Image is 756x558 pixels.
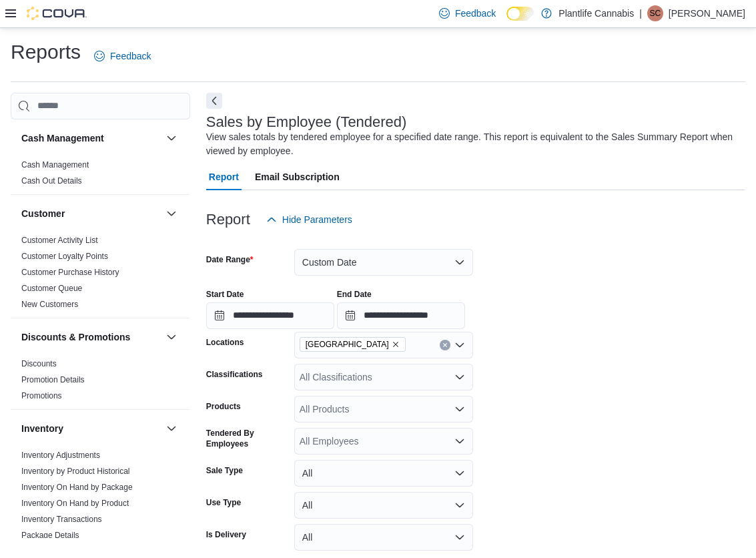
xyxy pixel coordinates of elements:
a: Cash Out Details [21,176,82,186]
span: Inventory On Hand by Package [21,482,133,493]
div: Sebastian Cardinal [647,5,663,21]
a: New Customers [21,300,78,309]
a: Promotions [21,391,62,400]
label: Start Date [206,289,244,300]
button: Next [206,93,222,109]
p: Plantlife Cannabis [558,5,634,21]
a: Promotion Details [21,375,85,384]
h3: Discounts & Promotions [21,330,130,344]
label: Classifications [206,369,263,380]
button: All [294,524,473,551]
span: Feedback [110,49,151,63]
div: Customer [11,232,190,318]
button: Open list of options [454,436,465,447]
label: Sale Type [206,465,243,476]
button: Discounts & Promotions [163,329,179,345]
label: Tendered By Employees [206,428,289,449]
button: Clear input [440,340,450,350]
h3: Report [206,212,250,228]
div: Discounts & Promotions [11,356,190,409]
p: | [639,5,642,21]
a: Inventory On Hand by Package [21,483,133,492]
button: Inventory [163,421,179,437]
span: SC [650,5,661,21]
input: Dark Mode [506,7,534,21]
button: Cash Management [21,131,161,145]
span: Spruce Grove [300,337,406,352]
a: Customer Loyalty Points [21,252,108,261]
span: Discounts [21,358,57,369]
button: All [294,460,473,487]
span: Customer Loyalty Points [21,251,108,262]
h1: Reports [11,39,81,65]
button: Cash Management [163,130,179,146]
span: Feedback [455,7,496,20]
span: Inventory Transactions [21,514,102,525]
input: Press the down key to open a popover containing a calendar. [337,302,465,329]
button: Open list of options [454,340,465,350]
button: All [294,492,473,519]
button: Custom Date [294,249,473,276]
button: Customer [21,207,161,220]
span: Package Details [21,530,79,541]
span: Email Subscription [255,164,340,190]
a: Customer Activity List [21,236,98,245]
a: Inventory On Hand by Product [21,499,129,508]
span: Cash Out Details [21,176,82,186]
span: Customer Purchase History [21,267,119,278]
span: New Customers [21,299,78,310]
h3: Sales by Employee (Tendered) [206,114,407,130]
span: Hide Parameters [282,213,352,226]
a: Feedback [89,43,156,69]
span: Inventory Adjustments [21,450,100,461]
button: Remove Spruce Grove from selection in this group [392,340,400,348]
label: End Date [337,289,372,300]
label: Is Delivery [206,529,246,540]
label: Date Range [206,254,254,265]
span: Dark Mode [506,21,507,21]
span: Inventory On Hand by Product [21,498,129,509]
a: Customer Queue [21,284,82,293]
h3: Customer [21,207,65,220]
label: Use Type [206,497,241,508]
span: [GEOGRAPHIC_DATA] [306,338,389,351]
a: Package Details [21,531,79,540]
a: Inventory Adjustments [21,451,100,460]
span: Promotions [21,390,62,401]
button: Discounts & Promotions [21,330,161,344]
a: Inventory Transactions [21,515,102,524]
a: Discounts [21,359,57,368]
p: [PERSON_NAME] [669,5,745,21]
a: Cash Management [21,160,89,170]
input: Press the down key to open a popover containing a calendar. [206,302,334,329]
button: Open list of options [454,372,465,382]
button: Customer [163,206,179,222]
span: Customer Queue [21,283,82,294]
span: Inventory by Product Historical [21,466,130,477]
img: Cova [27,7,87,20]
div: View sales totals by tendered employee for a specified date range. This report is equivalent to t... [206,130,739,158]
span: Promotion Details [21,374,85,385]
span: Cash Management [21,160,89,170]
a: Inventory by Product Historical [21,467,130,476]
button: Inventory [21,422,161,435]
div: Cash Management [11,157,190,194]
h3: Inventory [21,422,63,435]
span: Report [209,164,239,190]
span: Customer Activity List [21,235,98,246]
button: Open list of options [454,404,465,414]
label: Locations [206,337,244,348]
a: Customer Purchase History [21,268,119,277]
button: Hide Parameters [261,206,358,233]
h3: Cash Management [21,131,104,145]
label: Products [206,401,241,412]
